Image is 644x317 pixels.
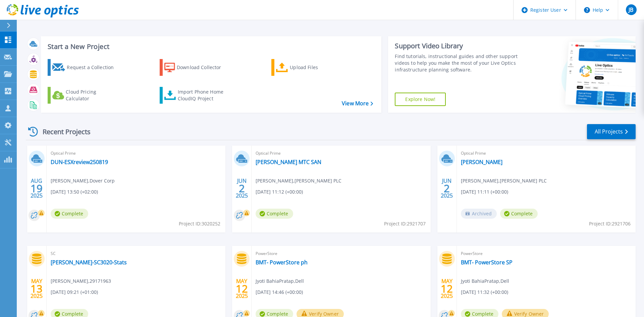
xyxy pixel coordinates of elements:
[31,186,43,191] span: 19
[256,277,304,285] span: Jyoti BahiaPratap , Dell
[461,177,547,184] span: [PERSON_NAME] , [PERSON_NAME] PLC
[461,288,508,296] span: [DATE] 11:32 (+00:00)
[48,59,122,76] a: Request a Collection
[395,53,521,73] div: Find tutorials, instructional guides and other support videos to help you make the most of your L...
[177,61,230,74] div: Download Collector
[160,59,234,76] a: Download Collector
[256,250,426,257] span: PowerStore
[30,276,43,301] div: MAY 2025
[256,150,426,157] span: Optical Prime
[440,176,453,201] div: JUN 2025
[236,286,248,292] span: 12
[51,259,127,266] a: [PERSON_NAME]-SC3020-Stats
[178,89,230,102] div: Import Phone Home CloudIQ Project
[461,209,497,219] span: Archived
[587,124,636,139] a: All Projects
[51,277,111,285] span: [PERSON_NAME] , 29171963
[461,250,632,257] span: PowerStore
[235,176,248,201] div: JUN 2025
[256,159,321,165] a: [PERSON_NAME] MTC SAN
[444,186,450,191] span: 2
[629,7,633,12] span: JB
[461,277,509,285] span: Jyoti BahiaPratap , Dell
[51,150,221,157] span: Optical Prime
[500,209,538,219] span: Complete
[48,87,122,104] a: Cloud Pricing Calculator
[51,288,98,296] span: [DATE] 09:21 (+01:00)
[67,61,120,74] div: Request a Collection
[66,89,119,102] div: Cloud Pricing Calculator
[235,276,248,301] div: MAY 2025
[395,93,446,106] a: Explore Now!
[441,286,453,292] span: 12
[461,188,508,196] span: [DATE] 11:11 (+00:00)
[256,209,293,219] span: Complete
[589,220,631,227] span: Project ID: 2921706
[51,177,115,184] span: [PERSON_NAME] , Dover Corp
[51,250,221,257] span: SC
[48,43,373,50] h3: Start a New Project
[461,150,632,157] span: Optical Prime
[395,42,521,50] div: Support Video Library
[256,259,308,266] a: BMT- PowerStore ph
[256,188,303,196] span: [DATE] 11:12 (+00:00)
[461,159,502,165] a: [PERSON_NAME]
[239,186,245,191] span: 2
[440,276,453,301] div: MAY 2025
[256,288,303,296] span: [DATE] 14:46 (+00:00)
[51,209,88,219] span: Complete
[51,159,108,165] a: DUN-ESXreview250819
[30,176,43,201] div: AUG 2025
[271,59,346,76] a: Upload Files
[461,259,513,266] a: BMT- PowerStore SP
[384,220,426,227] span: Project ID: 2921707
[256,177,341,184] span: [PERSON_NAME] , [PERSON_NAME] PLC
[290,61,343,74] div: Upload Files
[179,220,220,227] span: Project ID: 3020252
[51,188,98,196] span: [DATE] 13:50 (+02:00)
[342,100,373,107] a: View More
[31,286,43,292] span: 13
[26,123,100,140] div: Recent Projects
